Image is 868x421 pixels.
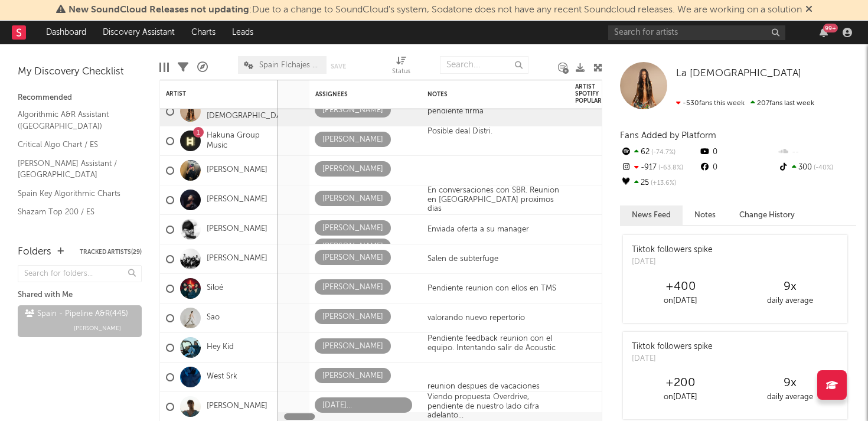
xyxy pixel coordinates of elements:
[322,251,383,265] div: [PERSON_NAME]
[608,25,785,40] input: Search for artists
[259,61,321,69] span: Spain FIchajes Ok
[735,294,844,308] div: daily average
[80,249,142,255] button: Tracked Artists(29)
[166,90,254,97] div: Artist
[322,103,383,118] div: [PERSON_NAME]
[575,333,634,362] div: 0
[207,342,234,353] a: Hey Kid
[315,91,398,98] div: Assignees
[74,321,121,335] span: [PERSON_NAME]
[699,160,777,175] div: 0
[620,175,699,191] div: 25
[178,50,188,84] div: Filters
[676,100,745,107] span: -530 fans this week
[207,224,267,234] a: [PERSON_NAME]
[392,65,410,79] div: Status
[183,21,224,44] a: Charts
[650,149,676,156] span: -74.7 %
[683,205,727,225] button: Notes
[428,334,563,353] div: Pendiente feedback reunion con el equipo. Intentando salir de Acoustic
[207,165,267,175] a: [PERSON_NAME]
[620,160,699,175] div: -917
[805,5,812,15] span: Dismiss
[626,390,735,404] div: on [DATE]
[676,100,814,107] span: 207 fans last week
[94,21,183,44] a: Discovery Assistant
[25,307,128,321] div: Spain - Pipeline A&R ( 445 )
[632,244,713,256] div: Tiktok followers spike
[632,353,713,365] div: [DATE]
[649,180,676,187] span: +13.6 %
[322,310,383,324] div: [PERSON_NAME]
[207,402,267,412] a: [PERSON_NAME]
[18,305,142,337] a: Spain - Pipeline A&R(445)[PERSON_NAME]
[38,21,94,44] a: Dashboard
[422,284,562,293] div: Pendiente reunion con ellos en TMS
[18,65,142,79] div: My Discovery Checklist
[699,145,777,160] div: 0
[207,254,267,264] a: [PERSON_NAME]
[632,341,713,353] div: Tiktok followers spike
[812,165,833,171] span: -40 %
[18,187,130,200] a: Spain Key Algorithmic Charts
[626,376,735,390] div: +200
[322,162,383,177] div: [PERSON_NAME]
[197,50,208,84] div: A&R Pipeline
[735,390,844,404] div: daily average
[18,245,51,259] div: Folders
[422,127,498,155] div: Posible deal Distri.
[207,102,293,122] a: La [DEMOGRAPHIC_DATA]
[820,28,828,37] button: 99+
[331,63,346,70] button: Save
[322,133,383,147] div: [PERSON_NAME]
[207,195,267,205] a: [PERSON_NAME]
[620,145,699,160] div: 62
[224,21,262,44] a: Leads
[68,5,249,15] span: New SoundCloud Releases not updating
[422,254,504,264] div: Salen de subterfuge
[207,283,223,293] a: Siloé
[18,91,142,105] div: Recommended
[159,50,169,84] div: Edit Columns
[422,107,490,116] div: pendiente firma
[575,303,634,332] div: 0
[575,215,634,244] div: 0
[823,24,838,32] div: 99 +
[422,314,531,323] div: valorando nuevo repertorio
[657,165,683,171] span: -63.8 %
[620,131,716,140] span: Fans Added by Platform
[18,205,130,218] a: Shazam Top 200 / ES
[422,382,546,391] div: reunion despues de vacaciones
[575,126,634,155] div: 0
[322,399,404,413] div: [DATE][PERSON_NAME]
[207,372,237,382] a: West Srk
[322,280,383,295] div: [PERSON_NAME]
[18,265,142,282] input: Search for folders...
[626,294,735,308] div: on [DATE]
[575,392,634,421] div: 0
[207,131,272,151] a: Hakuna Group Music
[18,288,142,302] div: Shared with Me
[575,274,634,303] div: 0
[735,280,844,294] div: 9 x
[18,138,130,151] a: Critical Algo Chart / ES
[422,393,569,420] div: Viendo propuesta Overdrive, pendiente de nuestro lado cifra adelanto
[440,56,528,74] input: Search...
[778,145,856,160] div: --
[735,376,844,390] div: 9 x
[322,340,383,354] div: [PERSON_NAME]
[18,157,130,181] a: [PERSON_NAME] Assistant / [GEOGRAPHIC_DATA]
[207,313,220,323] a: Sao
[778,160,856,175] div: 300
[322,369,383,383] div: [PERSON_NAME]
[632,256,713,268] div: [DATE]
[575,83,616,105] div: Artist Spotify Popularity
[322,240,383,254] div: [PERSON_NAME]
[676,68,801,80] a: La [DEMOGRAPHIC_DATA]
[620,205,683,225] button: News Feed
[68,5,802,15] span: : Due to a change to SoundCloud's system, Sodatone does not have any recent Soundcloud releases. ...
[322,221,383,236] div: [PERSON_NAME]
[428,186,563,214] div: En conversaciones con SBR. Reunion en [GEOGRAPHIC_DATA] proximos dias
[575,185,634,214] div: 0
[422,225,535,234] div: Enviada oferta a su manager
